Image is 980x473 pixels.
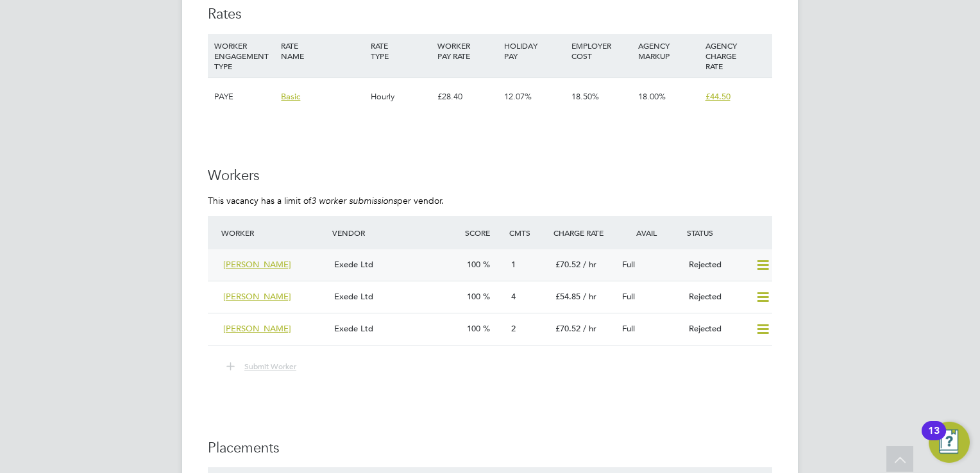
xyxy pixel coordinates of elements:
h3: Rates [208,5,772,24]
span: 18.50% [571,91,599,102]
div: WORKER ENGAGEMENT TYPE [211,34,278,78]
span: 2 [511,323,516,334]
span: / hr [583,323,596,334]
span: 12.07% [504,91,532,102]
h3: Placements [208,439,772,458]
span: [PERSON_NAME] [223,291,291,302]
div: RATE NAME [278,34,367,67]
span: £70.52 [555,259,580,270]
div: Worker [218,221,329,244]
div: HOLIDAY PAY [501,34,568,67]
span: Exede Ltd [334,259,373,270]
button: Open Resource Center, 13 new notifications [929,422,970,463]
div: Charge Rate [550,221,617,244]
div: PAYE [211,78,278,115]
em: 3 worker submissions [311,195,397,206]
span: 100 [467,291,480,302]
span: 1 [511,259,516,270]
div: Rejected [684,319,750,340]
span: Full [622,259,635,270]
span: £54.85 [555,291,580,302]
span: £70.52 [555,323,580,334]
span: 18.00% [638,91,666,102]
div: Avail [617,221,684,244]
div: Rejected [684,286,750,308]
div: Rejected [684,254,750,276]
div: £28.40 [434,78,501,115]
div: EMPLOYER COST [568,34,635,67]
span: £44.50 [705,91,731,102]
h3: Workers [208,167,772,185]
div: Cmts [506,221,550,244]
p: This vacancy has a limit of per vendor. [208,195,772,206]
div: Vendor [329,221,462,244]
div: WORKER PAY RATE [434,34,501,67]
div: RATE TYPE [367,34,434,67]
span: [PERSON_NAME] [223,323,291,334]
span: 100 [467,259,480,270]
span: Full [622,323,635,334]
span: Exede Ltd [334,291,373,302]
div: Status [684,221,772,244]
span: 4 [511,291,516,302]
div: 13 [928,431,940,447]
div: AGENCY MARKUP [635,34,702,67]
div: Score [462,221,506,244]
div: AGENCY CHARGE RATE [702,34,769,78]
span: / hr [583,259,596,270]
span: / hr [583,291,596,302]
span: Submit Worker [244,361,296,371]
div: Hourly [367,78,434,115]
button: Submit Worker [217,358,307,375]
span: [PERSON_NAME] [223,259,291,270]
span: Full [622,291,635,302]
span: Exede Ltd [334,323,373,334]
span: Basic [281,91,300,102]
span: 100 [467,323,480,334]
